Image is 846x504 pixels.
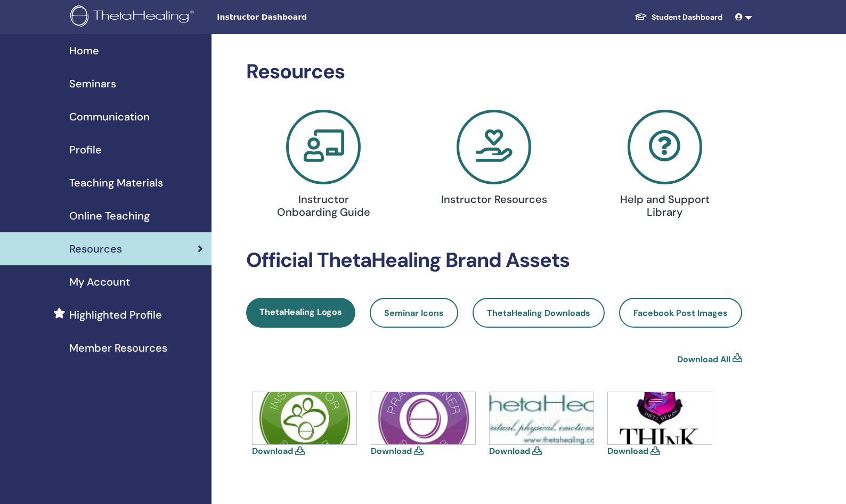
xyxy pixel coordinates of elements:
[371,392,475,444] img: icons-practitioner.jpg
[626,7,731,27] a: Student Dashboard
[608,392,712,444] img: think-shield.jpg
[633,307,728,319] span: Facebook Post Images
[69,76,116,92] span: Seminars
[634,12,647,21] img: graduation-cap-white.svg
[252,445,293,457] a: Download
[69,142,102,158] span: Profile
[69,175,163,191] span: Teaching Materials
[473,298,605,328] a: ThetaHealing Downloads
[489,445,530,457] a: Download
[245,110,402,223] a: Instructor Onboarding Guide
[253,392,356,444] img: icons-instructor.jpg
[69,43,99,59] span: Home
[371,445,412,457] a: Download
[619,298,742,328] a: Facebook Post Images
[69,241,122,257] span: Resources
[370,298,458,328] a: Seminar Icons
[268,193,378,218] h4: Instructor Onboarding Guide
[607,445,648,457] a: Download
[246,248,742,273] h2: Official ThetaHealing Brand Assets
[384,307,444,319] span: Seminar Icons
[69,307,162,323] span: Highlighted Profile
[487,307,590,319] span: ThetaHealing Downloads
[246,60,742,84] h2: Resources
[69,274,130,290] span: My Account
[69,208,150,224] span: Online Teaching
[439,193,549,206] h4: Instructor Resources
[415,110,573,210] a: Instructor Resources
[70,5,198,29] img: logo.png
[217,12,377,23] span: Instructor Dashboard
[490,392,593,444] img: thetahealing-logo-a-copy.jpg
[246,298,355,328] a: ThetaHealing Logos
[69,340,167,356] span: Member Resources
[259,306,342,318] span: ThetaHealing Logos
[677,353,730,366] a: Download All
[586,110,744,223] a: Help and Support Library
[609,193,720,218] h4: Help and Support Library
[69,109,150,125] span: Communication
